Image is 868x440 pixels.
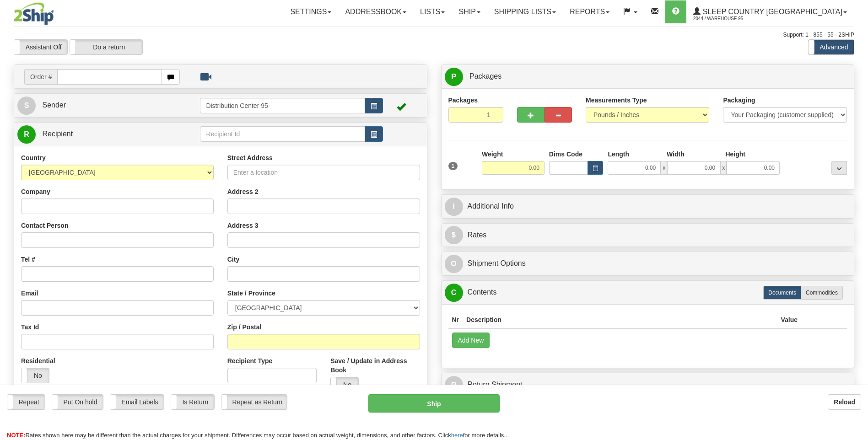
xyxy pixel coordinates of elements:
[368,394,499,413] button: Ship
[52,395,103,409] label: Put On hold
[549,150,582,159] label: Dims Code
[21,221,68,230] label: Contact Person
[445,197,851,216] a: IAdditional Info
[445,67,851,86] a: P Packages
[200,98,365,113] input: Sender Id
[17,96,200,115] a: S Sender
[445,255,463,273] span: O
[463,311,777,328] th: Description
[21,322,39,332] label: Tax Id
[17,125,36,144] span: R
[445,376,463,394] span: R
[448,311,463,328] th: Nr
[110,395,164,409] label: Email Labels
[828,394,861,410] button: Reload
[221,395,287,409] label: Repeat as Return
[227,221,259,230] label: Address 3
[227,187,259,196] label: Address 2
[227,165,420,180] input: Enter a location
[720,161,727,175] span: x
[661,161,667,175] span: x
[42,101,66,109] span: Sender
[667,150,685,159] label: Width
[723,96,755,105] label: Packaging
[563,0,616,23] a: Reports
[227,356,273,365] label: Recipient Type
[763,286,801,300] label: Documents
[448,162,458,170] span: 1
[469,72,501,80] span: Packages
[801,286,843,300] label: Commodities
[445,226,851,245] a: $Rates
[809,40,854,54] label: Advanced
[701,8,842,16] span: Sleep Country [GEOGRAPHIC_DATA]
[14,31,854,39] div: Support: 1 - 855 - 55 - 2SHIP
[21,255,35,264] label: Tel #
[413,0,452,23] a: Lists
[487,0,563,23] a: Shipping lists
[445,68,463,86] span: P
[21,153,46,162] label: Country
[831,161,847,175] div: ...
[227,322,262,332] label: Zip / Postal
[17,97,36,115] span: S
[331,377,358,392] label: No
[24,69,57,85] span: Order #
[14,2,54,25] img: logo2044.jpg
[445,376,851,394] a: RReturn Shipment
[227,153,273,162] label: Street Address
[445,254,851,273] a: OShipment Options
[452,333,490,348] button: Add New
[777,311,801,328] th: Value
[586,96,647,105] label: Measurements Type
[445,283,851,302] a: CContents
[693,14,762,23] span: 2044 / Warehouse 95
[445,226,463,244] span: $
[21,356,55,365] label: Residential
[482,150,503,159] label: Weight
[14,40,67,54] label: Assistant Off
[7,395,45,409] label: Repeat
[847,173,867,267] iframe: chat widget
[608,150,629,159] label: Length
[338,0,413,23] a: Addressbook
[21,187,50,196] label: Company
[834,398,855,406] b: Reload
[283,0,338,23] a: Settings
[171,395,214,409] label: Is Return
[330,356,420,375] label: Save / Update in Address Book
[445,198,463,216] span: I
[452,0,487,23] a: Ship
[445,284,463,302] span: C
[227,289,275,298] label: State / Province
[725,150,745,159] label: Height
[451,432,463,439] a: here
[686,0,854,23] a: Sleep Country [GEOGRAPHIC_DATA] 2044 / Warehouse 95
[200,126,365,142] input: Recipient Id
[17,125,180,144] a: R Recipient
[22,368,49,383] label: No
[70,40,142,54] label: Do a return
[448,96,478,105] label: Packages
[42,130,73,138] span: Recipient
[7,432,25,439] span: NOTE:
[227,255,239,264] label: City
[21,289,38,298] label: Email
